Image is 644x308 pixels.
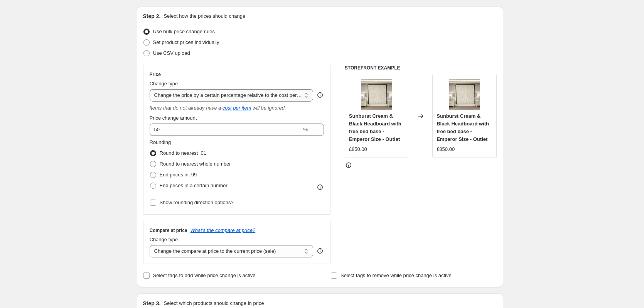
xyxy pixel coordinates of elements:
div: £850.00 [437,146,455,153]
div: £850.00 [349,146,367,153]
span: Use CSV upload [153,50,190,56]
span: Change type [150,237,178,242]
i: Items that do not already have a [150,105,221,111]
div: help [316,91,324,99]
span: Change type [150,81,178,86]
p: Select which products should change in price [164,300,264,307]
div: help [316,247,324,255]
button: What's the compare at price? [191,227,256,233]
span: Round to nearest .01 [160,150,206,156]
a: cost per item [223,105,251,111]
span: Use bulk price change rules [153,29,215,34]
p: Select how the prices should change [164,12,245,20]
span: Rounding [150,139,171,145]
span: Sunburst Cream & Black Headboard with free bed base - Emperor Size - Outlet [437,113,489,142]
input: 50 [150,124,302,136]
h3: Price [150,71,161,78]
span: Round to nearest whole number [160,161,231,167]
span: Show rounding direction options? [160,200,234,205]
h6: STOREFRONT EXAMPLE [345,65,497,71]
span: Select tags to remove while price change is active [341,272,452,278]
h2: Step 3. [143,300,161,307]
span: End prices in .99 [160,172,197,178]
i: will be ignored. [253,105,286,111]
span: Select tags to add while price change is active [153,272,256,278]
img: sunburst-cream-velvet-and-black-luxury-wall-mounted-headboard-couchek_80x.jpg [449,79,480,110]
h3: Compare at price [150,227,187,234]
span: End prices in a certain number [160,183,228,188]
img: sunburst-cream-velvet-and-black-luxury-wall-mounted-headboard-couchek_80x.jpg [361,79,392,110]
span: Sunburst Cream & Black Headboard with free bed base - Emperor Size - Outlet [349,113,401,142]
span: Set product prices individually [153,39,219,45]
span: % [303,127,308,132]
span: Price change amount [150,115,197,121]
h2: Step 2. [143,12,161,20]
